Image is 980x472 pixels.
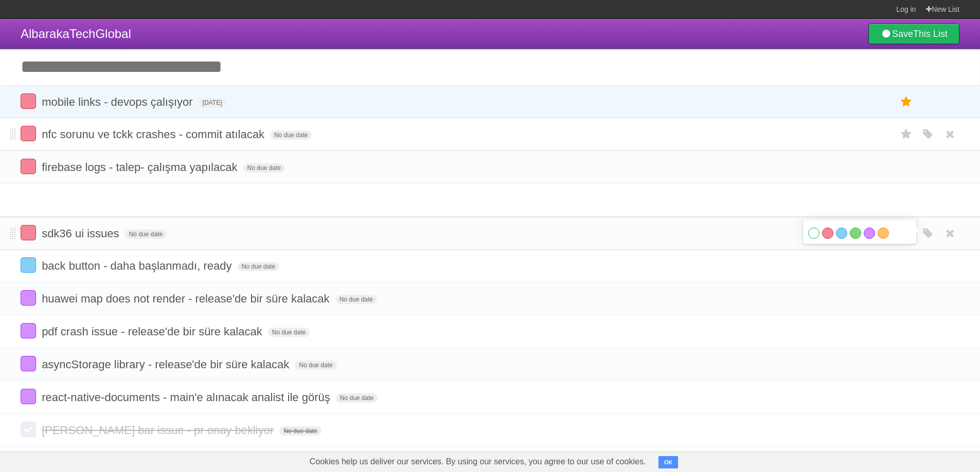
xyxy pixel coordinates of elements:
[42,128,267,141] span: nfc sorunu ve tckk crashes - commit atılacak
[808,228,819,239] label: White
[897,126,916,143] label: Star task
[125,230,167,239] span: No due date
[868,24,959,44] a: SaveThis List
[42,227,121,240] span: sdk36 ui issues
[21,257,36,273] label: Done
[897,93,916,110] label: Star task
[21,27,131,41] span: AlbarakaTechGlobal
[42,161,240,174] span: firebase logs - talep- çalışma yapılacak
[42,424,276,437] span: [PERSON_NAME] bar issue - pr onay bekliyor
[21,323,36,338] label: Done
[836,228,847,239] label: Blue
[243,163,285,173] span: No due date
[21,389,36,404] label: Done
[42,96,195,108] span: mobile links - devops çalışıyor
[270,130,312,140] span: No due date
[199,98,226,107] span: [DATE]
[42,325,265,338] span: pdf crash issue - release'de bir süre kalacak
[42,259,234,272] span: back button - daha başlanmadı, ready
[336,393,378,403] span: No due date
[238,262,279,271] span: No due date
[658,456,679,468] button: OK
[21,422,36,437] label: Done
[850,228,861,239] label: Green
[21,126,36,141] label: Done
[42,391,333,404] span: react-native-documents - main'e alınacak analist ile görüş
[335,295,377,304] span: No due date
[878,228,889,239] label: Orange
[21,93,36,109] label: Done
[21,159,36,174] label: Done
[21,356,36,371] label: Done
[913,29,948,39] b: This List
[295,361,336,370] span: No due date
[279,426,321,436] span: No due date
[42,292,332,305] span: huawei map does not render - release'de bir süre kalacak
[864,228,875,239] label: Purple
[21,225,36,240] label: Done
[268,328,310,337] span: No due date
[21,290,36,306] label: Done
[299,451,656,472] span: Cookies help us deliver our services. By using our services, you agree to our use of cookies.
[822,228,833,239] label: Red
[42,358,292,371] span: asyncStorage library - release'de bir süre kalacak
